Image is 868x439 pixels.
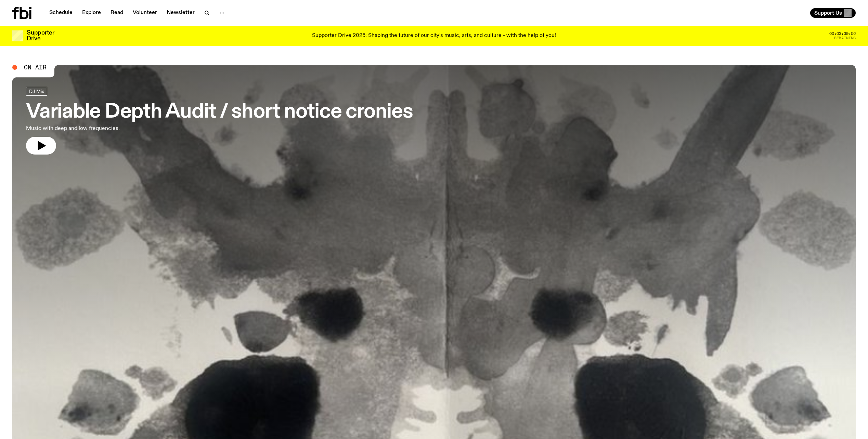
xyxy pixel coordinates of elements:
button: Support Us [810,8,856,18]
p: Music with deep and low frequencies. [26,124,201,133]
a: Volunteer [129,8,161,18]
span: Support Us [814,10,842,16]
a: Newsletter [163,8,199,18]
a: Schedule [45,8,77,18]
a: DJ Mix [26,87,47,96]
span: 00:03:39:56 [829,32,856,36]
a: Variable Depth Audit / short notice croniesMusic with deep and low frequencies. [26,87,413,155]
p: Supporter Drive 2025: Shaping the future of our city’s music, arts, and culture - with the help o... [312,33,556,39]
a: Explore [78,8,105,18]
span: DJ Mix [29,89,44,94]
h3: Variable Depth Audit / short notice cronies [26,103,413,122]
h3: Supporter Drive [27,30,54,42]
span: Remaining [834,36,856,40]
a: Read [106,8,127,18]
span: On Air [24,64,47,70]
